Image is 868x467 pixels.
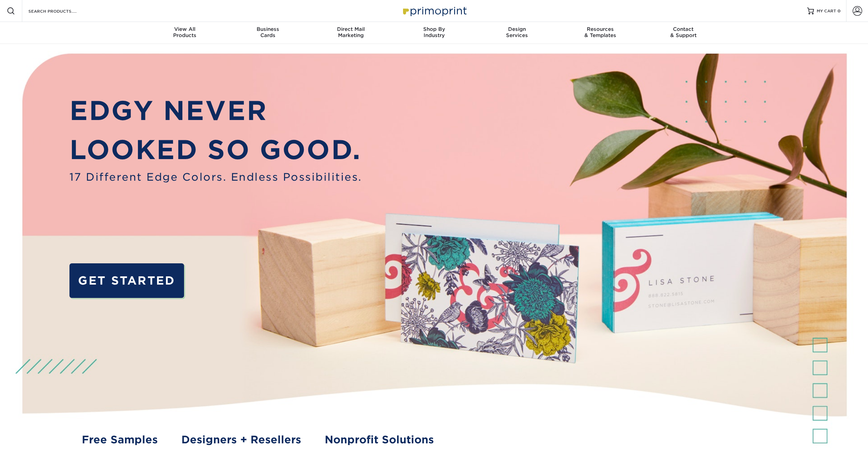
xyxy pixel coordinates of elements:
a: BusinessCards [226,22,309,44]
span: Contact [642,26,725,32]
span: View All [143,26,226,32]
a: Shop ByIndustry [392,22,476,44]
span: Design [476,26,559,32]
div: Services [476,26,559,38]
a: GET STARTED [69,263,184,298]
p: LOOKED SO GOOD. [69,130,362,169]
a: Designers + Resellers [181,432,301,448]
div: Industry [392,26,476,38]
span: MY CART [817,8,836,14]
p: EDGY NEVER [69,91,362,130]
a: Direct MailMarketing [309,22,392,44]
a: View AllProducts [143,22,226,44]
a: Resources& Templates [559,22,642,44]
span: Business [226,26,309,32]
div: Cards [226,26,309,38]
span: Direct Mail [309,26,392,32]
a: Contact& Support [642,22,725,44]
span: 17 Different Edge Colors. Endless Possibilities. [69,169,362,185]
div: Marketing [309,26,392,38]
div: & Templates [559,26,642,38]
img: Primoprint [400,3,468,18]
div: Products [143,26,226,38]
div: & Support [642,26,725,38]
input: SEARCH PRODUCTS..... [28,7,94,15]
a: Nonprofit Solutions [325,432,434,448]
span: Shop By [392,26,476,32]
a: DesignServices [476,22,559,44]
span: 0 [838,9,841,13]
a: Free Samples [82,432,158,448]
span: Resources [559,26,642,32]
